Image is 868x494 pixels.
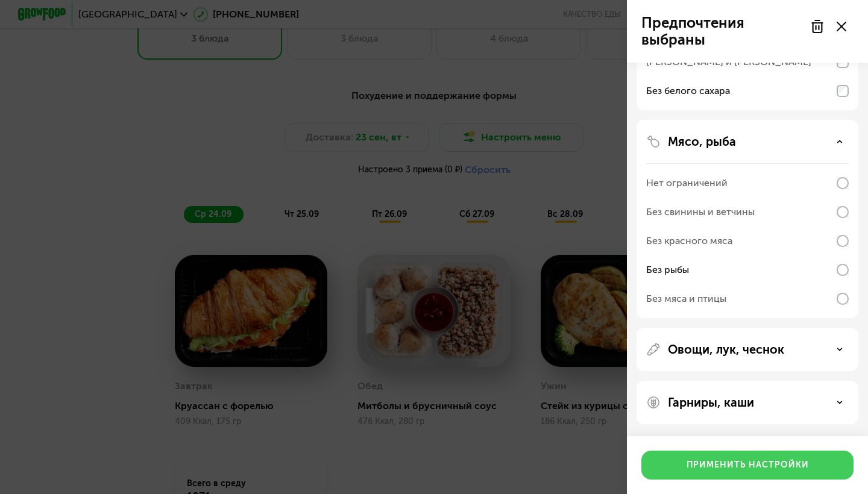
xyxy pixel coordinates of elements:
[646,205,755,219] div: Без свинины и ветчины
[668,134,736,149] p: Мясо, рыба
[646,292,726,306] div: Без мяса и птицы
[641,451,854,480] button: Применить настройки
[646,234,732,248] div: Без красного мяса
[646,176,728,190] div: Нет ограничений
[668,395,754,410] p: Гарниры, каши
[646,84,730,98] div: Без белого сахара
[646,263,689,277] div: Без рыбы
[687,459,809,471] div: Применить настройки
[668,342,784,357] p: Овощи, лук, чеснок
[641,14,803,48] p: Предпочтения выбраны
